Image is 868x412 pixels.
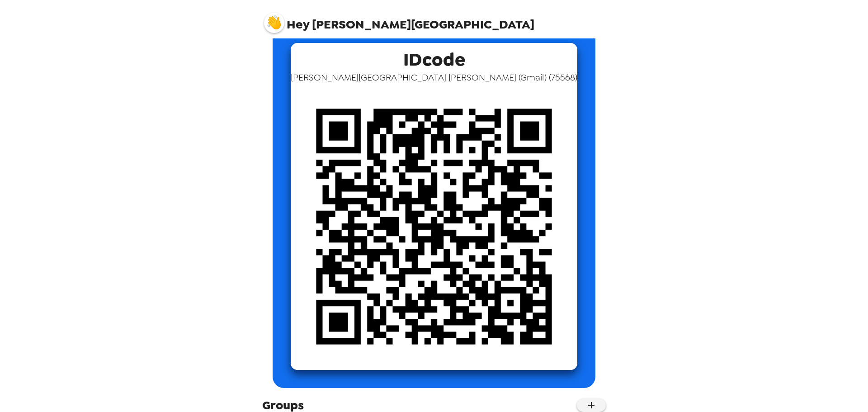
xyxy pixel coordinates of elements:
span: Hey [287,16,309,33]
img: profile pic [264,13,284,33]
span: [PERSON_NAME][GEOGRAPHIC_DATA] [264,8,534,31]
img: qr code [291,83,577,370]
span: [PERSON_NAME][GEOGRAPHIC_DATA] [PERSON_NAME] (Gmail) ( 75568 ) [291,71,577,83]
span: IDcode [403,43,465,71]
